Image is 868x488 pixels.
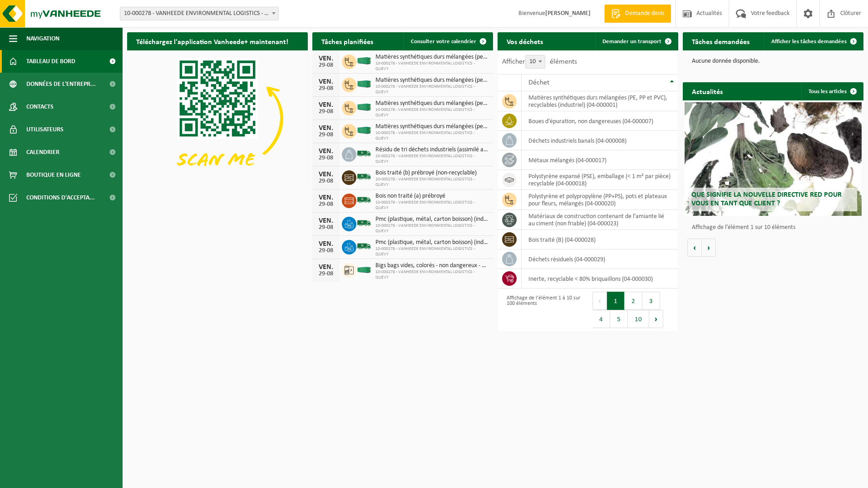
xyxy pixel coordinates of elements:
strong: [PERSON_NAME] [545,10,591,17]
span: Que signifie la nouvelle directive RED pour vous en tant que client ? [691,191,842,207]
img: BL-SO-LV [356,146,372,161]
a: Que signifie la nouvelle directive RED pour vous en tant que client ? [685,102,862,216]
div: 29-08 [317,62,335,69]
button: 2 [625,292,642,310]
span: Pmc (plastique, métal, carton boisson) (industriel) [375,216,488,223]
div: 29-08 [317,271,335,277]
div: VEN. [317,240,335,248]
div: VEN. [317,264,335,271]
span: Résidu de tri déchets industriels (assimilé avec déchets ménager) [375,146,488,154]
td: polystyrène expansé (PSE), emballage (< 1 m² par pièce) recyclable (04-000018) [522,170,678,190]
a: Demande devis [604,5,671,23]
a: Consulter votre calendrier [404,32,492,50]
button: 5 [610,310,628,328]
div: 29-08 [317,132,335,138]
span: Pmc (plastique, métal, carton boisson) (industriel) [375,239,488,246]
div: 29-08 [317,201,335,208]
span: 10-000278 - VANHEEDE ENVIRONMENTAL LOGISTICS - QUEVY [375,223,488,234]
td: matières synthétiques durs mélangées (PE, PP et PVC), recyclables (industriel) (04-000001) [522,91,678,111]
div: 29-08 [317,224,335,231]
img: BL-SO-LV [356,215,372,231]
span: Consulter votre calendrier [411,39,476,45]
td: métaux mélangés (04-000017) [522,150,678,170]
span: Données de l'entrepr... [26,73,96,95]
a: Tous les articles [801,82,863,100]
button: Previous [592,292,607,310]
span: 10 [526,55,545,68]
td: boues d'épuration, non dangereuses (04-000007) [522,111,678,131]
span: 10-000278 - VANHEEDE ENVIRONMENTAL LOGISTICS - QUEVY [375,61,488,72]
button: Volgende [702,239,716,257]
span: Calendrier [26,141,59,164]
span: Afficher les tâches demandées [771,39,847,45]
img: HK-XC-40-GN-00 [356,57,372,65]
a: Demander un transport [595,32,677,50]
h2: Actualités [683,82,732,100]
button: 4 [592,310,610,328]
img: BL-SO-LV [356,239,372,254]
td: matériaux de construction contenant de l'amiante lié au ciment (non friable) (04-000023) [522,210,678,230]
span: 10-000278 - VANHEEDE ENVIRONMENTAL LOGISTICS - QUEVY [375,200,488,211]
span: 10-000278 - VANHEEDE ENVIRONMENTAL LOGISTICS - QUEVY [375,107,488,118]
h2: Vos déchets [498,32,552,50]
td: inerte, recyclable < 80% briquaillons (04-000030) [522,269,678,289]
div: VEN. [317,55,335,62]
span: 10-000278 - VANHEEDE ENVIRONMENTAL LOGISTICS - QUEVY [375,177,488,188]
button: 10 [628,310,649,328]
span: Matières synthétiques durs mélangées (pe, pp et pvc), recyclables (industriel) [375,77,488,84]
span: Conditions d'accepta... [26,186,95,209]
a: Afficher les tâches demandées [764,32,863,50]
span: Contacts [26,95,54,118]
p: Aucune donnée disponible. [692,58,854,65]
img: BL-SO-LV [356,192,372,208]
td: déchets industriels banals (04-000008) [522,131,678,150]
div: 29-08 [317,109,335,115]
td: bois traité (B) (04-000028) [522,230,678,249]
span: Utilisateurs [26,118,64,141]
h2: Tâches demandées [683,32,759,50]
span: 10-000278 - VANHEEDE ENVIRONMENTAL LOGISTICS - QUEVY - QUÉVY-LE-GRAND [120,7,278,20]
td: déchets résiduels (04-000029) [522,249,678,269]
span: 10-000278 - VANHEEDE ENVIRONMENTAL LOGISTICS - QUEVY - QUÉVY-LE-GRAND [120,7,279,20]
span: Matières synthétiques durs mélangées (pe, pp et pvc), recyclables (industriel) [375,54,488,61]
div: VEN. [317,124,335,132]
span: 10-000278 - VANHEEDE ENVIRONMENTAL LOGISTICS - QUEVY [375,246,488,257]
span: Demander un transport [602,39,661,45]
h2: Tâches planifiées [312,32,382,50]
div: VEN. [317,101,335,109]
div: 29-08 [317,248,335,254]
div: 29-08 [317,178,335,184]
span: Demande devis [623,9,666,18]
span: 10 [525,55,545,69]
button: 1 [607,292,625,310]
button: Next [649,310,663,328]
div: VEN. [317,78,335,85]
div: 29-08 [317,155,335,161]
span: Déchet [528,79,549,86]
img: Download de VHEPlus App [127,50,308,186]
span: Navigation [26,27,59,50]
span: Bois traité (b) prébroyé (non-recyclable) [375,169,488,177]
img: BL-SO-LV [356,169,372,184]
div: VEN. [317,171,335,178]
img: HK-XC-40-GN-00 [356,126,372,134]
span: 10-000278 - VANHEEDE ENVIRONMENTAL LOGISTICS - QUEVY [375,84,488,95]
button: 3 [642,292,660,310]
span: 10-000278 - VANHEEDE ENVIRONMENTAL LOGISTICS - QUEVY [375,154,488,164]
span: 10-000278 - VANHEEDE ENVIRONMENTAL LOGISTICS - QUEVY [375,269,488,280]
button: Vorige [687,239,702,257]
p: Affichage de l'élément 1 sur 10 éléments [692,224,859,231]
td: polystyrène et polypropylène (PP+PS), pots et plateaux pour fleurs, mélangés (04-000020) [522,190,678,210]
label: Afficher éléments [502,58,577,65]
img: HK-XC-30-GN-00 [356,265,372,274]
span: Bois non traité (a) prébroyé [375,193,488,200]
span: Matières synthétiques durs mélangées (pe, pp et pvc), recyclables (industriel) [375,100,488,107]
span: Bigs bags vides, colorés - non dangereux - en vrac [375,262,488,269]
div: VEN. [317,217,335,224]
h2: Téléchargez l'application Vanheede+ maintenant! [127,32,297,50]
div: Affichage de l'élément 1 à 10 sur 100 éléments [502,291,583,329]
div: VEN. [317,194,335,201]
div: 29-08 [317,85,335,92]
span: Tableau de bord [26,50,75,73]
span: Matières synthétiques durs mélangées (pe, pp et pvc), recyclables (industriel) [375,123,488,130]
